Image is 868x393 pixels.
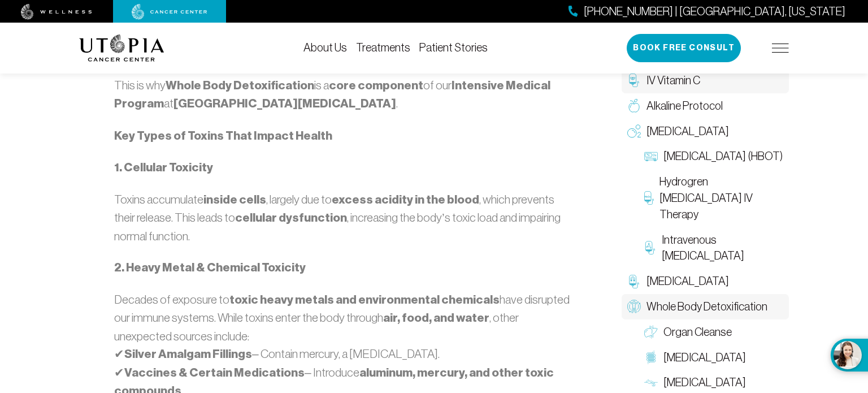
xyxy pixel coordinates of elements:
strong: 2. Heavy Metal & Chemical Toxicity [114,260,306,275]
a: Alkaline Protocol [622,93,789,119]
button: Book Free Consult [627,34,741,62]
p: Toxins accumulate , largely due to , which prevents their release. This leads to , increasing the... [114,191,573,245]
strong: excess acidity in the blood [332,192,479,207]
span: [MEDICAL_DATA] [646,273,729,290]
img: wellness [21,4,92,20]
span: [PHONE_NUMBER] | [GEOGRAPHIC_DATA], [US_STATE] [584,3,845,20]
img: Organ Cleanse [644,325,658,339]
img: Intravenous Ozone Therapy [644,241,656,254]
strong: core component [329,78,423,93]
span: [MEDICAL_DATA] [663,349,746,366]
img: logo [79,34,164,62]
img: cancer center [132,4,207,20]
a: Intravenous [MEDICAL_DATA] [639,227,789,269]
span: Intravenous [MEDICAL_DATA] [662,232,783,265]
a: Treatments [356,41,410,54]
img: Oxygen Therapy [627,124,641,138]
a: Patient Stories [419,41,488,54]
a: IV Vitamin C [622,68,789,93]
strong: Whole Body Detoxification [166,78,314,93]
img: IV Vitamin C [627,74,641,87]
a: Organ Cleanse [639,319,789,345]
img: Hyperbaric Oxygen Therapy (HBOT) [644,150,658,163]
p: This is why is a of our at . [114,76,573,113]
a: Whole Body Detoxification [622,294,789,319]
strong: Vaccines & Certain Medications [124,365,305,380]
strong: 1. Cellular Toxicity [114,160,213,175]
span: Whole Body Detoxification [646,299,767,315]
a: [MEDICAL_DATA] [622,269,789,294]
a: About Us [303,41,347,54]
img: Whole Body Detoxification [627,300,641,313]
strong: Silver Amalgam Fillings [124,347,252,361]
a: [MEDICAL_DATA] (HBOT) [639,144,789,169]
span: Hydrogren [MEDICAL_DATA] IV Therapy [659,174,783,222]
a: [PHONE_NUMBER] | [GEOGRAPHIC_DATA], [US_STATE] [568,3,845,20]
img: Alkaline Protocol [627,99,641,113]
span: [MEDICAL_DATA] [646,123,729,140]
strong: air, food, and water [383,310,489,325]
span: IV Vitamin C [646,72,700,89]
img: Lymphatic Massage [644,376,658,390]
img: Colon Therapy [644,351,658,364]
img: Hydrogren Peroxide IV Therapy [644,191,654,205]
strong: toxic heavy metals and environmental chemicals [229,292,500,307]
span: Organ Cleanse [663,324,732,340]
a: [MEDICAL_DATA] [639,345,789,370]
img: icon-hamburger [772,44,789,53]
strong: [GEOGRAPHIC_DATA][MEDICAL_DATA] [173,96,396,111]
a: Hydrogren [MEDICAL_DATA] IV Therapy [639,169,789,227]
span: [MEDICAL_DATA] [663,374,746,391]
strong: Key Types of Toxins That Impact Health [114,128,332,143]
strong: cellular dysfunction [235,210,347,225]
span: [MEDICAL_DATA] (HBOT) [663,148,783,165]
img: Chelation Therapy [627,275,641,288]
a: [MEDICAL_DATA] [622,119,789,144]
span: Alkaline Protocol [646,98,723,114]
strong: inside cells [203,192,266,207]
